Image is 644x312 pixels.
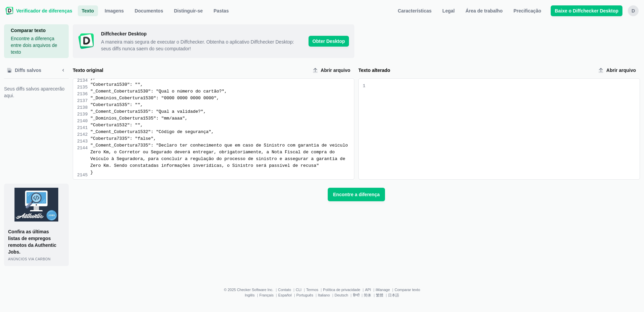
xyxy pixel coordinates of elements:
[90,129,354,135] div: "_Coment_Cobertura1532": "Código de segurança",
[77,145,88,172] div: 2144
[278,293,292,297] a: Español
[441,7,456,14] span: Legal
[551,5,622,16] a: Baixe o Diffchecker Desktop
[461,5,507,16] a: Área de trabalho
[328,188,385,201] button: Encontre a diferença
[90,142,354,169] div: "_Coment_Cobertura7335": "Declaro ter conhecimento que em caso de Sinistro com garantia de veicul...
[11,27,62,34] h1: Comparar texto
[464,7,504,14] span: Área de trabalho
[5,5,72,16] a: Verificador de diferenças
[103,7,125,14] span: Imagens
[77,131,88,138] div: 2142
[224,288,278,292] li: © 2025 Checker Software Inc.
[388,293,399,297] a: 日本語
[170,5,207,16] a: Distinguir-se
[365,288,371,292] a: API
[78,5,98,16] a: Texto
[8,257,51,261] span: anúncios via Carbon
[77,138,88,145] div: 2143
[90,88,354,95] div: "_Coment_Cobertura1530": "Qual o número do cartão?",
[376,288,390,292] a: iManage
[101,30,303,37] span: Diffchecker Desktop
[319,67,352,74] span: Abrir arquivo
[16,8,72,14] span: Verificador de diferenças
[101,38,303,52] span: A maneira mais segura de executar o Diffchecker. Obtenha o aplicativo Diffchecker Desktop: seus d...
[212,7,230,14] span: Pastas
[4,184,69,266] a: Confira as últimas listas de empregos remotos da Authentic Jobs.anúncios via Carbon
[365,79,640,179] div: Entrada de texto alterada
[245,293,255,297] a: Inglês
[58,65,69,76] button: Minimizar barra lateral
[90,81,354,88] div: "Cobertura1530": "",
[90,135,354,142] div: "Cobertura7335": "false",
[309,36,349,47] span: Obter Desktop
[296,293,313,297] a: Português
[363,83,365,89] div: 1
[77,111,88,118] div: 2139
[394,288,420,292] a: Comparar texto
[364,293,371,297] a: 简体
[5,7,13,15] img: Logotipo do Diffchecker
[396,7,433,14] span: Características
[318,293,330,297] a: Italiano
[334,293,348,297] a: Deutsch
[77,104,88,111] div: 2138
[628,5,639,16] button: D
[310,65,354,76] label: Upload do texto original
[323,288,360,292] a: Política de privacidade
[4,85,69,99] span: Seus diffs salvos aparecerão aqui.
[77,91,88,98] div: 2136
[210,5,233,16] button: Pastas
[14,188,58,222] img: ícone indefinido
[376,293,383,297] a: 繁體
[90,95,354,102] div: "_Dominios_Cobertura1530": "0000 0000 0000 0000",
[353,293,359,297] a: हिन्दी
[131,5,167,16] a: Documentos
[77,98,88,104] div: 2137
[73,24,354,58] a: Ícone do Diffchecker DesktopDiffchecker Desktop A maneira mais segura de executar o Diffchecker. ...
[278,288,291,292] a: Contato
[296,288,301,292] a: CLI
[8,228,65,255] p: Confira as últimas listas de empregos remotos da Authentic Jobs.
[77,118,88,125] div: 2140
[13,67,43,74] span: Diffs salvos
[77,84,88,91] div: 2135
[512,7,543,14] span: Precificação
[78,33,94,49] img: Ícone do Diffchecker Desktop
[90,169,354,176] div: }
[77,77,88,84] div: 2134
[90,115,354,122] div: "_Dominios_Cobertura1535": "mm/aaaa",
[306,288,318,292] a: Termos
[80,7,95,14] span: Texto
[332,191,381,198] span: Encontre a diferença
[90,108,354,115] div: "_Coment_Cobertura1535": "Qual a validade?",
[605,67,637,74] span: Abrir arquivo
[73,67,307,74] label: Texto original
[90,122,354,129] div: "Cobertura1532": "",
[259,293,273,297] a: Français
[11,35,62,55] p: Encontre a diferença entre dois arquivos de texto
[77,172,88,179] div: 2145
[172,7,204,14] span: Distinguir-se
[394,5,436,16] a: Características
[553,7,620,14] span: Baixe o Diffchecker Desktop
[133,7,165,14] span: Documentos
[509,5,545,16] a: Precificação
[595,65,640,76] label: Upload de texto alterado
[358,67,593,74] label: Texto alterado
[438,5,459,16] a: Legal
[77,125,88,131] div: 2141
[101,5,128,16] a: Imagens
[90,102,354,108] div: "Cobertura1535": "",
